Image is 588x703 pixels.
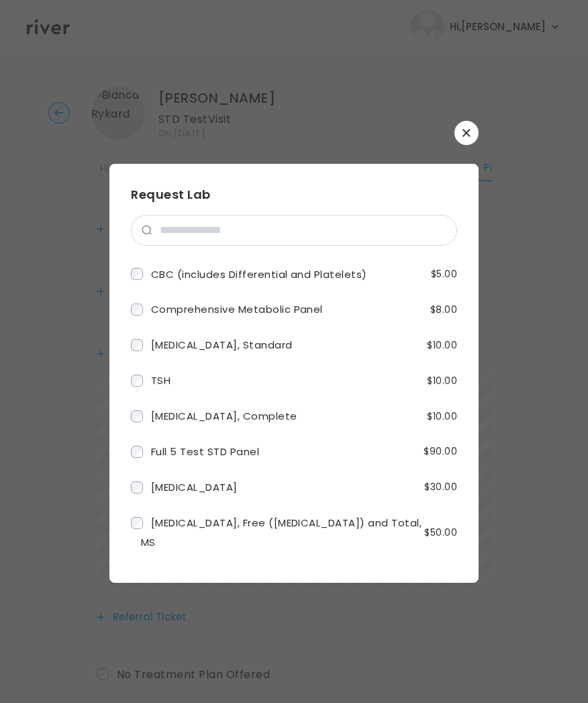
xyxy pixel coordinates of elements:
[151,373,170,387] span: TSH
[151,444,259,459] span: Full 5 Test STD Panel
[424,479,457,495] span: $30.00
[131,481,143,494] input: f23254a5-1ec1-4105-aa8b-024bcb072878
[431,266,457,282] span: $5.00
[141,516,422,549] span: [MEDICAL_DATA], Free ([MEDICAL_DATA]) and Total, MS
[151,338,293,352] span: [MEDICAL_DATA], Standard
[427,373,457,389] span: $10.00
[430,301,457,318] span: $8.00
[131,410,143,422] input: 2c979fce-936c-4649-b205-f86cf4ab1bef
[427,408,457,424] span: $10.00
[131,375,143,387] input: b116ff86-ae7a-4ae0-841b-6e7f757df99c
[151,302,323,316] span: Comprehensive Metabolic Panel
[131,185,457,204] h3: Request Lab
[424,443,457,459] span: $90.00
[151,480,238,494] span: [MEDICAL_DATA]
[131,517,143,529] input: 657face8-2795-475e-9a1a-dcd002362110
[427,337,457,353] span: $10.00
[151,267,367,281] span: CBC (includes Differential and Platelets)
[131,339,143,351] input: 8836333f-93a9-4aa9-bb06-51410500d6d5
[131,446,143,458] input: b1edb4fa-a4ec-48b1-a9cd-ec2f536db8ec
[152,216,456,245] input: search
[131,303,143,316] input: 5071f9c3-1237-4082-afe5-dcdc7bce373b
[131,268,143,280] input: 5328a414-438c-4463-9e64-9eaf50b98f31
[424,524,457,541] span: $50.00
[151,409,297,423] span: [MEDICAL_DATA], Complete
